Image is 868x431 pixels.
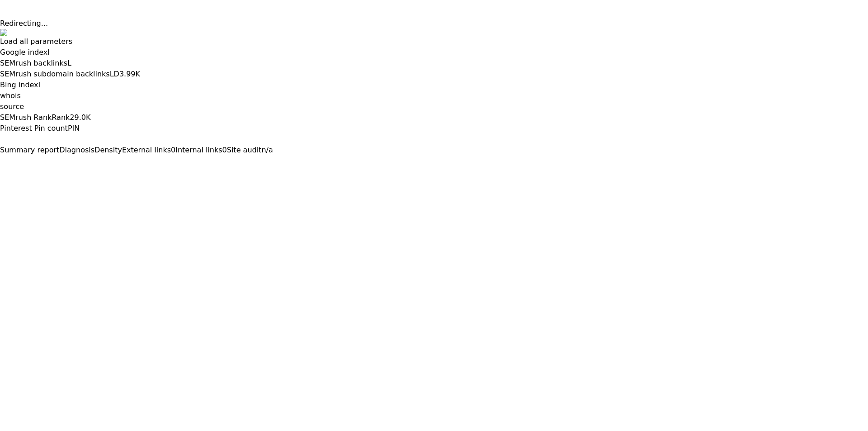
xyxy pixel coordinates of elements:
a: 3.99K [119,70,140,78]
span: Density [94,146,122,154]
span: n/a [261,146,273,154]
span: Rank [52,113,70,122]
span: 0 [171,146,175,154]
span: Diagnosis [59,146,94,154]
a: 29.0K [70,113,90,122]
span: L [67,59,71,67]
span: I [47,48,50,57]
a: Site auditn/a [227,146,273,154]
span: 0 [222,146,227,154]
span: Internal links [175,146,222,154]
span: I [38,81,41,89]
span: External links [122,146,171,154]
span: Site audit [227,146,262,154]
span: LD [110,70,119,78]
span: PIN [68,124,80,133]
